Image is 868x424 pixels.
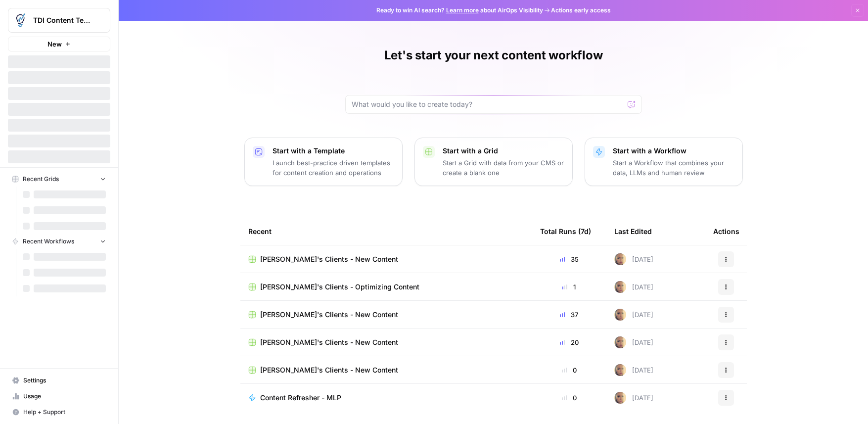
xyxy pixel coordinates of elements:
div: 37 [540,310,598,320]
button: Start with a WorkflowStart a Workflow that combines your data, LLMs and human review [585,138,743,186]
img: rpnue5gqhgwwz5ulzsshxcaclga5 [614,336,626,348]
div: Recent [248,218,524,245]
button: Recent Grids [8,172,110,187]
div: [DATE] [614,253,653,265]
div: 35 [540,254,598,264]
span: Recent Grids [23,175,59,184]
span: [PERSON_NAME]'s Clients - New Content [260,254,398,264]
a: Content Refresher - MLP [248,393,524,403]
span: Ready to win AI search? about AirOps Visibility [376,6,543,15]
div: 0 [540,393,598,403]
span: Content Refresher - MLP [260,393,341,403]
img: rpnue5gqhgwwz5ulzsshxcaclga5 [614,281,626,293]
button: Start with a GridStart a Grid with data from your CMS or create a blank one [414,138,573,186]
div: [DATE] [614,336,653,348]
p: Start with a Grid [443,146,564,156]
button: Help + Support [8,404,110,420]
input: What would you like to create today? [352,99,624,109]
img: rpnue5gqhgwwz5ulzsshxcaclga5 [614,309,626,321]
a: [PERSON_NAME]'s Clients - New Content [248,254,524,264]
a: [PERSON_NAME]'s Clients - New Content [248,337,524,347]
img: rpnue5gqhgwwz5ulzsshxcaclga5 [614,253,626,265]
span: Usage [23,392,106,401]
p: Start a Grid with data from your CMS or create a blank one [443,158,564,178]
span: Recent Workflows [23,237,74,246]
div: [DATE] [614,309,653,321]
div: 1 [540,282,598,292]
a: Usage [8,388,110,404]
p: Start a Workflow that combines your data, LLMs and human review [613,158,734,178]
span: [PERSON_NAME]'s Clients - New Content [260,365,398,375]
span: New [47,39,62,49]
div: [DATE] [614,364,653,376]
span: [PERSON_NAME]'s Clients - Optimizing Content [260,282,419,292]
button: Start with a TemplateLaunch best-practice driven templates for content creation and operations [244,138,403,186]
div: Total Runs (7d) [540,218,591,245]
button: Workspace: TDI Content Team [8,8,110,33]
span: Help + Support [23,408,106,417]
p: Start with a Workflow [613,146,734,156]
h1: Let's start your next content workflow [384,47,603,63]
div: Last Edited [614,218,652,245]
a: [PERSON_NAME]'s Clients - New Content [248,310,524,320]
div: [DATE] [614,281,653,293]
a: Learn more [446,6,479,14]
img: TDI Content Team Logo [11,11,29,29]
p: Launch best-practice driven templates for content creation and operations [273,158,394,178]
img: rpnue5gqhgwwz5ulzsshxcaclga5 [614,392,626,404]
span: Actions early access [551,6,611,15]
div: Actions [713,218,739,245]
span: Settings [23,376,106,385]
div: 20 [540,337,598,347]
span: [PERSON_NAME]'s Clients - New Content [260,310,398,320]
span: [PERSON_NAME]'s Clients - New Content [260,337,398,347]
span: TDI Content Team [33,15,93,25]
button: Recent Workflows [8,234,110,249]
p: Start with a Template [273,146,394,156]
a: Settings [8,373,110,388]
a: [PERSON_NAME]'s Clients - Optimizing Content [248,282,524,292]
img: rpnue5gqhgwwz5ulzsshxcaclga5 [614,364,626,376]
button: New [8,37,110,51]
div: 0 [540,365,598,375]
a: [PERSON_NAME]'s Clients - New Content [248,365,524,375]
div: [DATE] [614,392,653,404]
